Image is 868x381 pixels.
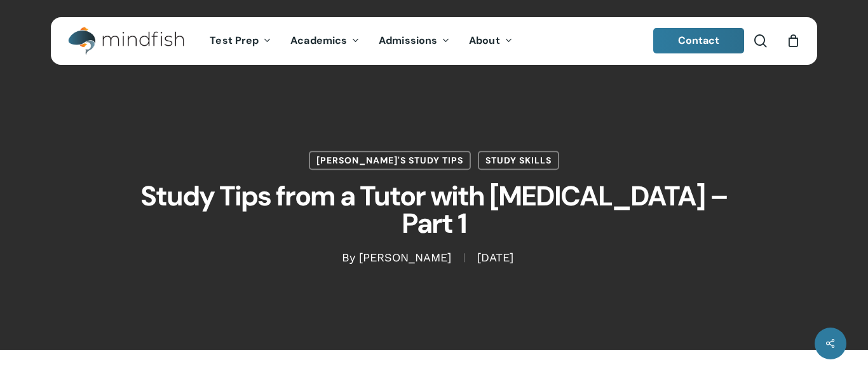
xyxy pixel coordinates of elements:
[281,36,369,46] a: Academics
[369,36,459,46] a: Admissions
[309,151,471,170] a: [PERSON_NAME]'s Study Tips
[478,151,559,170] a: Study Skills
[342,254,355,263] span: By
[786,34,800,48] a: Cart
[459,36,522,46] a: About
[200,36,281,46] a: Test Prep
[116,170,752,250] h1: Study Tips from a Tutor with [MEDICAL_DATA] – Part 1
[379,34,437,47] span: Admissions
[200,17,522,65] nav: Main Menu
[678,34,720,47] span: Contact
[359,251,451,265] a: [PERSON_NAME]
[653,28,745,53] a: Contact
[210,34,259,47] span: Test Prep
[469,34,500,47] span: About
[51,17,817,65] header: Main Menu
[290,34,347,47] span: Academics
[464,254,526,263] span: [DATE]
